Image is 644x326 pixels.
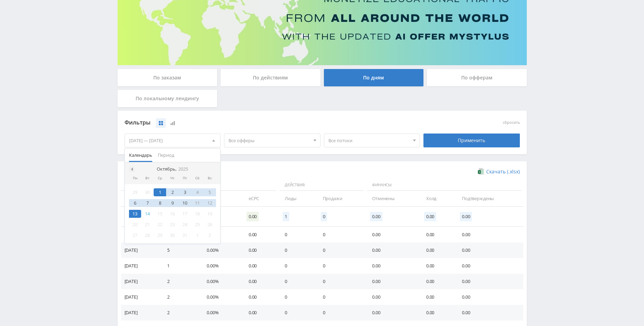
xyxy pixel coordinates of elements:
td: 0.00 [365,242,419,258]
div: 18 [191,210,204,218]
div: 21 [141,221,154,229]
td: 0.00 [242,242,278,258]
div: 26 [204,221,216,229]
td: [DATE] [121,242,160,258]
td: 0.00 [455,274,523,289]
div: По дням [324,69,424,86]
td: 0 [316,305,366,320]
div: 24 [179,221,191,229]
td: [DATE] [121,289,160,305]
div: 3 [179,188,191,196]
td: 0 [278,305,316,320]
div: Вс [204,176,216,180]
td: [DATE] [121,274,160,289]
div: 17 [179,210,191,218]
span: Действия: [280,179,363,191]
span: Скачать (.xlsx) [486,169,520,174]
td: 0.00 [242,258,278,274]
td: 0.00% [200,258,242,274]
div: 28 [141,231,154,239]
span: 0 [321,212,327,221]
td: 1 [160,258,200,274]
div: 2 [204,231,216,239]
div: 13 [129,210,141,218]
td: 0.00 [365,258,419,274]
td: 0.00% [200,242,242,258]
div: 7 [141,199,154,207]
td: 0 [316,289,366,305]
td: 0.00 [419,274,455,289]
div: 19 [204,210,216,218]
td: 0 [316,227,366,242]
td: Продажи [316,191,366,206]
td: 0.00 [242,274,278,289]
div: 16 [166,210,179,218]
span: Календарь [129,148,152,162]
div: Чт [166,176,179,180]
div: 20 [129,221,141,229]
td: 0.00 [242,305,278,320]
span: 0.00 [460,212,472,221]
td: 0.00 [419,227,455,242]
div: Пт [179,176,191,180]
div: 11 [191,199,204,207]
span: 0.00 [370,212,382,221]
td: [DATE] [121,258,160,274]
td: [DATE] [121,227,160,242]
td: 0 [278,289,316,305]
div: Октябрь, [154,166,191,172]
td: 0.00 [419,305,455,320]
div: 22 [154,221,166,229]
td: eCPC [242,191,278,206]
td: 0.00 [455,289,523,305]
span: Все офферы [229,134,310,147]
div: 30 [166,231,179,239]
span: Период [158,148,174,162]
td: [DATE] [121,305,160,320]
div: Ср [154,176,166,180]
div: Пн [129,176,141,180]
div: [DATE] — [DATE] [125,134,221,147]
td: Итого: [121,207,160,227]
td: Подтверждены [455,191,523,206]
div: 1 [154,188,166,196]
td: 0.00% [200,305,242,320]
td: 0.00% [200,274,242,289]
div: Фильтры [124,118,420,128]
div: 23 [166,221,179,229]
td: 0.00 [365,305,419,320]
div: 1 [191,231,204,239]
div: 10 [179,199,191,207]
td: 0.00 [419,289,455,305]
td: 0 [278,274,316,289]
td: 2 [160,274,200,289]
td: 0.00 [455,305,523,320]
button: сбросить [503,120,520,125]
button: Календарь [126,148,155,162]
td: 2 [160,289,200,305]
div: 12 [204,199,216,207]
td: 0 [316,242,366,258]
span: 0.00 [424,212,436,221]
div: 25 [191,221,204,229]
td: Холд [419,191,455,206]
td: CR [200,191,242,206]
td: 5 [160,242,200,258]
div: Вт [141,176,154,180]
div: Применить [423,134,520,147]
a: Скачать (.xlsx) [478,168,520,175]
td: 0.00 [455,227,523,242]
td: 0 [316,258,366,274]
i: 2025 [178,166,188,172]
td: 0.00 [365,274,419,289]
td: Лиды [278,191,316,206]
td: 2 [160,305,200,320]
td: 0.00 [242,289,278,305]
td: 0.00 [419,258,455,274]
div: 15 [154,210,166,218]
div: 5 [204,188,216,196]
div: 14 [141,210,154,218]
span: 1 [283,212,289,221]
div: 6 [129,199,141,207]
td: 0.00 [455,242,523,258]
